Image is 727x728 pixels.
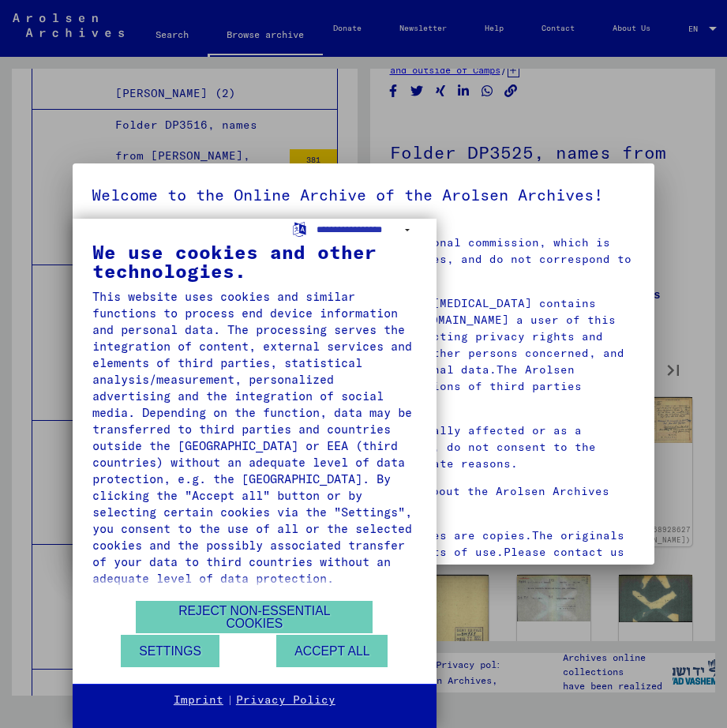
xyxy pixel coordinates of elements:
button: Reject non-essential cookies [136,601,373,633]
div: This website uses cookies and similar functions to process end device information and personal da... [92,288,417,587]
button: Settings [121,635,219,667]
div: We use cookies and other technologies. [92,242,417,280]
a: Privacy Policy [236,692,335,708]
button: Accept all [276,635,388,667]
a: Imprint [174,692,223,708]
